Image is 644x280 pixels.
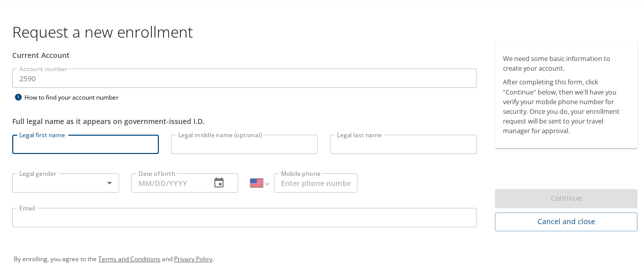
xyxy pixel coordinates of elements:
[174,253,212,262] a: Privacy Policy
[12,114,477,125] div: Full legal name as it appears on government-issued I.D.
[503,76,629,134] p: After completing this form, click "Continue" below, then we'll have you verify your mobile phone ...
[12,89,139,102] div: How to find your account number
[503,52,629,72] p: We need some basic information to create your account.
[503,214,629,227] span: Cancel and close
[131,172,203,191] input: MM/DD/YYYY
[98,253,160,262] a: Terms and Conditions
[12,172,119,191] div: ​
[12,48,477,59] div: Current Account
[14,245,638,270] div: By enrolling, you agree to the and .
[274,172,357,191] input: Enter phone number
[495,211,637,230] button: Cancel and close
